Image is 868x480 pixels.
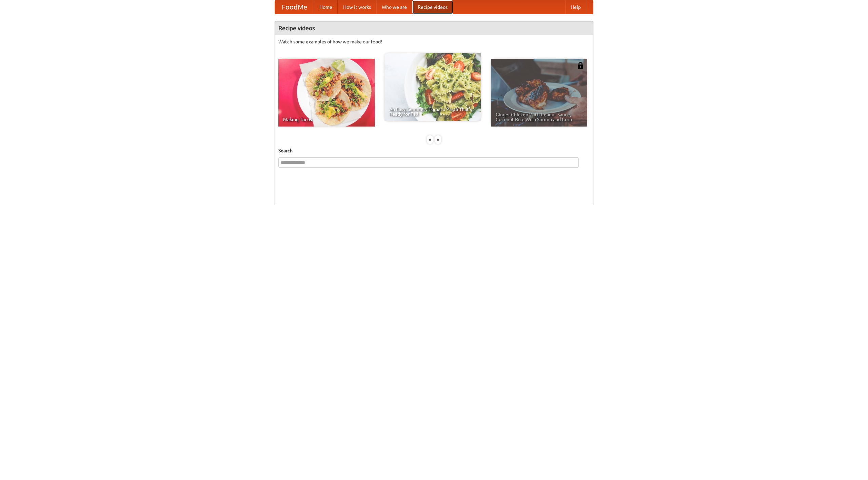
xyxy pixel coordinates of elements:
div: « [427,135,433,144]
p: Watch some examples of how we make our food! [278,38,590,45]
a: Home [314,0,338,14]
img: 483408.png [577,62,584,69]
a: An Easy, Summery Tomato Pasta That's Ready for Fall [384,53,481,121]
h5: Search [278,147,590,154]
span: Making Tacos [283,117,370,122]
a: Recipe videos [412,0,453,14]
div: » [435,135,441,144]
a: Who we are [376,0,412,14]
span: An Easy, Summery Tomato Pasta That's Ready for Fall [389,107,476,116]
h4: Recipe videos [275,21,593,35]
a: FoodMe [275,0,314,14]
a: Help [565,0,586,14]
a: Making Tacos [278,59,375,127]
a: How it works [338,0,376,14]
